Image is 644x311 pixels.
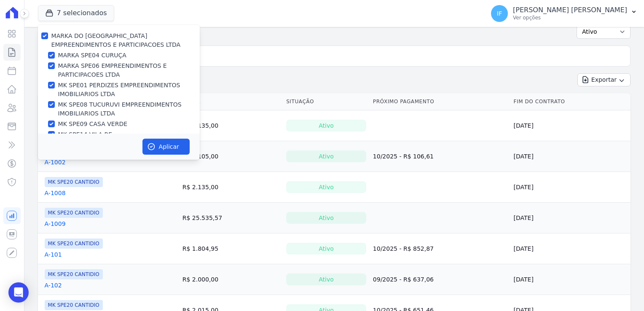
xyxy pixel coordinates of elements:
td: [DATE] [510,233,631,264]
td: [DATE] [510,203,631,233]
th: Situação [283,93,370,110]
th: Fim do Contrato [510,93,631,110]
td: R$ 2.135,00 [179,172,283,203]
label: MARKA SPE04 CURUÇA [58,51,126,60]
th: Valor [179,93,283,110]
span: MK SPE20 CANTIDIO [45,300,103,310]
a: A-1002 [45,158,66,166]
p: Ver opções [513,14,627,21]
input: Buscar por nome do lote [52,48,627,64]
label: MK SPE14 VILA RE [58,130,113,139]
label: MK SPE09 CASA VERDE [58,120,127,129]
a: A-1009 [45,220,66,228]
td: [DATE] [510,264,631,295]
a: A-102 [45,281,62,290]
td: R$ 2.105,00 [179,141,283,172]
td: R$ 1.804,95 [179,233,283,264]
p: [PERSON_NAME] [PERSON_NAME] [513,6,627,14]
label: MK SPE01 PERDIZES EMPREENDIMENTOS IMOBILIARIOS LTDA [58,81,200,99]
td: R$ 2.135,00 [179,110,283,141]
div: Ativo [286,150,366,162]
div: Open Intercom Messenger [8,282,29,303]
span: IF [497,11,502,16]
td: R$ 25.535,57 [179,203,283,233]
td: R$ 2.000,00 [179,264,283,295]
th: Próximo Pagamento [370,93,510,110]
button: IF [PERSON_NAME] [PERSON_NAME] Ver opções [484,2,644,25]
td: [DATE] [510,141,631,172]
div: Ativo [286,273,366,285]
span: MK SPE20 CANTIDIO [45,269,103,279]
a: 09/2025 - R$ 637,06 [373,276,434,283]
a: 10/2025 - R$ 106,61 [373,153,434,160]
div: Ativo [286,212,366,224]
td: [DATE] [510,172,631,203]
button: Exportar [577,73,631,86]
span: MK SPE20 CANTIDIO [45,208,103,218]
div: Ativo [286,120,366,131]
td: [DATE] [510,110,631,141]
span: MK SPE20 CANTIDIO [45,177,103,187]
button: 7 selecionados [38,5,114,21]
a: A-101 [45,250,62,259]
label: MARKA DO [GEOGRAPHIC_DATA] EMPREENDIMENTOS E PARTICIPACOES LTDA [51,32,181,48]
a: 10/2025 - R$ 852,87 [373,245,434,252]
label: MK SPE08 TUCURUVI EMPREENDIMENTOS IMOBILIARIOS LTDA [58,100,200,118]
div: Ativo [286,243,366,255]
a: A-1008 [45,189,66,197]
button: Aplicar [142,139,190,155]
label: MARKA SPE06 EMPREENDIMENTOS E PARTICIPACOES LTDA [58,62,200,79]
div: Ativo [286,181,366,193]
span: MK SPE20 CANTIDIO [45,239,103,249]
